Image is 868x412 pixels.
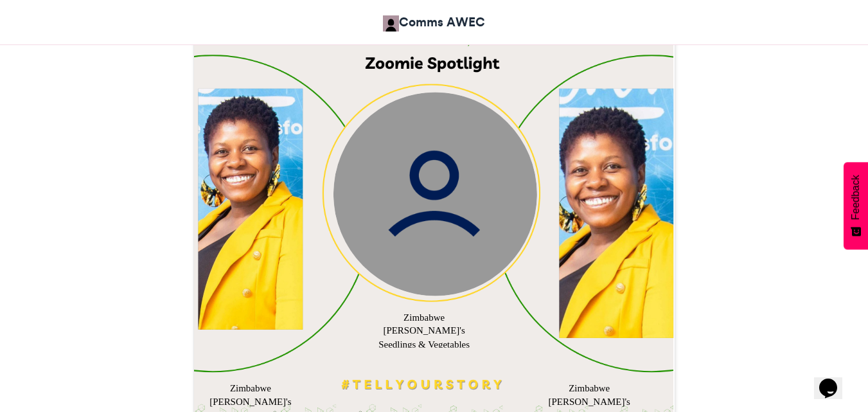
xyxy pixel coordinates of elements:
img: user_circle.png [333,92,536,296]
span: Feedback [850,175,862,220]
div: Zimbabwe [PERSON_NAME]'s Seedlings & Vegetables [371,310,476,351]
a: Comms AWEC [383,13,485,31]
button: Feedback - Show survey [844,162,868,249]
img: Comms AWEC [383,15,399,31]
iframe: chat widget [814,361,855,399]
